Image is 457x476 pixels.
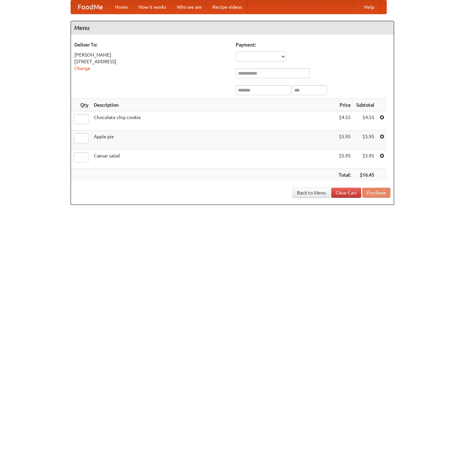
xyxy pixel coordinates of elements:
[362,188,390,198] button: Purchase
[74,66,90,71] a: Change
[110,0,133,14] a: Home
[293,188,330,198] a: Back to Menu
[71,21,394,35] h4: Menu
[336,111,353,131] td: $4.55
[336,169,353,181] th: Total:
[353,169,377,181] th: $16.45
[359,0,380,14] a: Help
[353,111,377,131] td: $4.55
[207,0,247,14] a: Recipe videos
[336,131,353,150] td: $5.95
[236,41,390,48] h5: Payment:
[353,131,377,150] td: $5.95
[336,99,353,111] th: Price
[91,150,336,169] td: Caesar salad
[74,51,229,58] div: [PERSON_NAME]
[71,0,110,14] a: FoodMe
[91,111,336,131] td: Chocolate chip cookie
[74,41,229,48] h5: Deliver To:
[353,99,377,111] th: Subtotal
[91,131,336,150] td: Apple pie
[133,0,172,14] a: How it works
[71,99,91,111] th: Qty
[172,0,207,14] a: Who we are
[353,150,377,169] td: $5.95
[91,99,336,111] th: Description
[331,188,361,198] a: Clear Cart
[336,150,353,169] td: $5.95
[74,58,229,65] div: [STREET_ADDRESS]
